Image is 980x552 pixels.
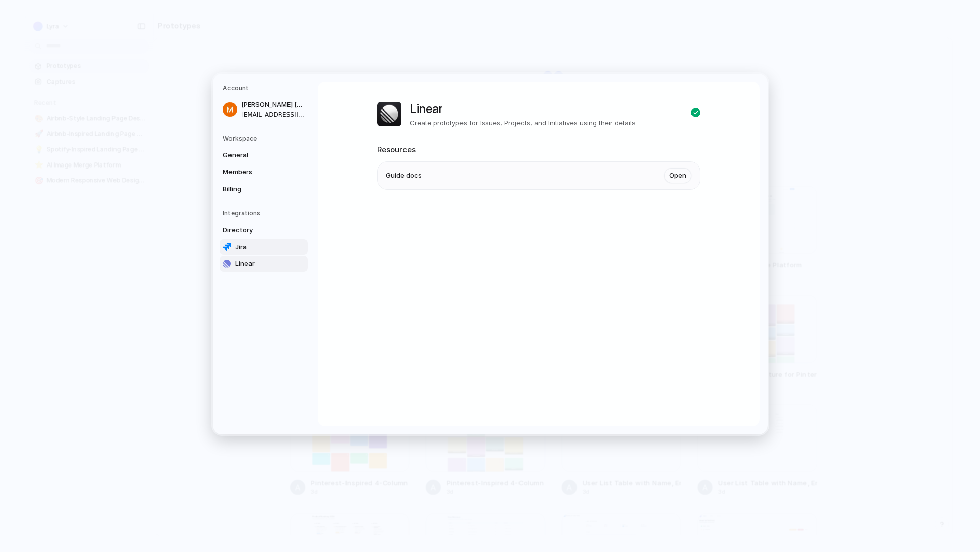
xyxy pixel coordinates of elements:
h2: Resources [377,144,700,155]
span: [PERSON_NAME] [PERSON_NAME] [241,100,306,110]
h5: Integrations [223,209,308,218]
h1: Linear [410,100,636,118]
h5: Account [223,84,308,93]
span: Members [223,167,287,177]
a: Directory [220,222,308,238]
span: Guide docs [386,171,422,181]
a: Open [664,168,691,183]
span: [EMAIL_ADDRESS][DOMAIN_NAME] [241,109,306,119]
span: Jira [235,242,300,252]
a: Jira [220,239,308,255]
h5: Workspace [223,134,308,143]
span: General [223,150,287,160]
a: [PERSON_NAME] [PERSON_NAME][EMAIL_ADDRESS][DOMAIN_NAME] [220,97,308,122]
span: Directory [223,225,287,235]
a: General [220,147,308,163]
span: Linear [235,259,300,269]
a: Linear [220,256,308,272]
a: Members [220,164,308,180]
span: Billing [223,184,287,194]
p: Create prototypes for Issues, Projects, and Initiatives using their details [410,118,636,128]
a: Billing [220,181,308,197]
